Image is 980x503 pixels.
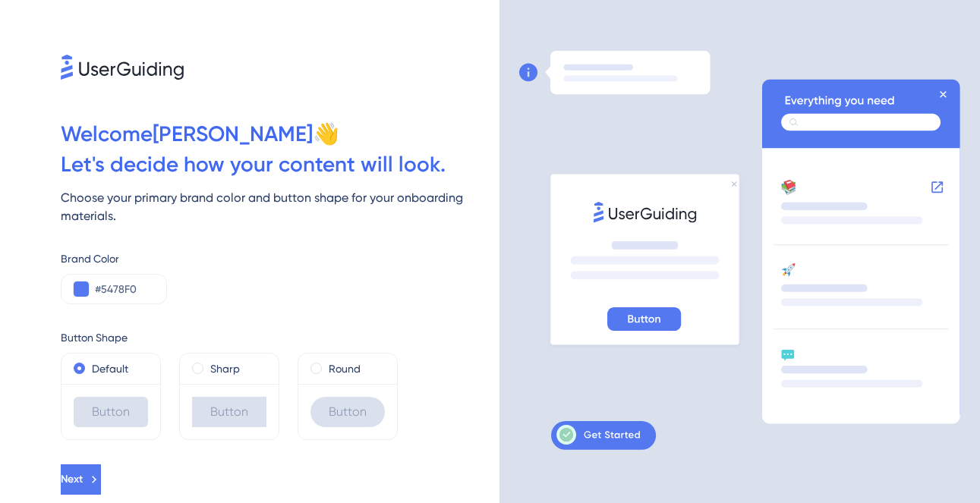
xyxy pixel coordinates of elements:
div: Brand Color [61,250,499,268]
div: Button [192,397,266,427]
label: Sharp [210,360,240,378]
div: Welcome [PERSON_NAME] 👋 [61,119,499,149]
div: Button [74,397,148,427]
div: Choose your primary brand color and button shape for your onboarding materials. [61,189,499,225]
label: Default [92,360,128,378]
span: Next [61,470,83,489]
div: Let ' s decide how your content will look. [61,149,499,180]
label: Round [329,360,361,378]
div: Button Shape [61,329,499,347]
button: Next [61,464,101,495]
div: Button [310,397,385,427]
